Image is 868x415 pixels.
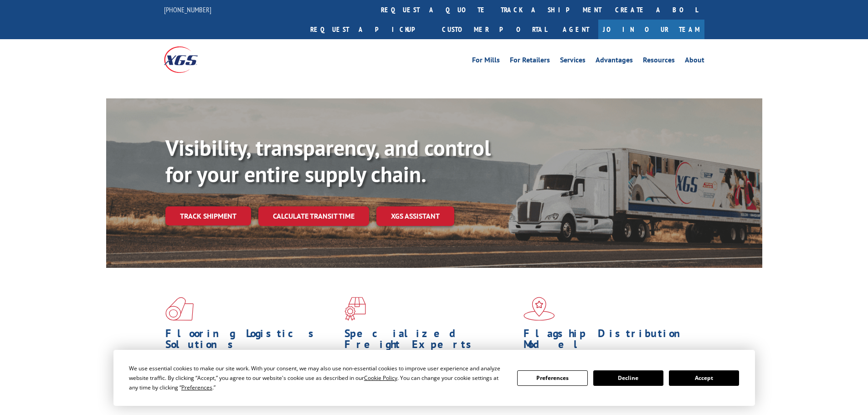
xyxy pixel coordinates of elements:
[113,350,755,406] div: Cookie Consent Prompt
[593,370,663,386] button: Decline
[685,56,704,67] a: About
[669,370,739,386] button: Accept
[258,206,369,226] a: Calculate transit time
[344,297,366,321] img: xgs-icon-focused-on-flooring-red
[554,20,598,39] a: Agent
[472,56,500,67] a: For Mills
[598,20,704,39] a: Join Our Team
[596,56,633,67] a: Advantages
[524,297,555,321] img: xgs-icon-flagship-distribution-model-red
[165,328,338,354] h1: Flooring Logistics Solutions
[165,297,194,321] img: xgs-icon-total-supply-chain-intelligence-red
[364,374,397,382] span: Cookie Policy
[560,56,586,67] a: Services
[165,133,491,188] b: Visibility, transparency, and control for your entire supply chain.
[303,20,435,39] a: Request a pickup
[376,206,454,226] a: XGS ASSISTANT
[164,5,211,14] a: [PHONE_NUMBER]
[129,364,506,392] div: We use essential cookies to make our site work. With your consent, we may also use non-essential ...
[181,384,212,391] span: Preferences
[510,56,550,67] a: For Retailers
[435,20,554,39] a: Customer Portal
[344,328,517,354] h1: Specialized Freight Experts
[165,206,251,225] a: Track shipment
[643,56,675,67] a: Resources
[517,370,587,386] button: Preferences
[524,328,696,354] h1: Flagship Distribution Model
